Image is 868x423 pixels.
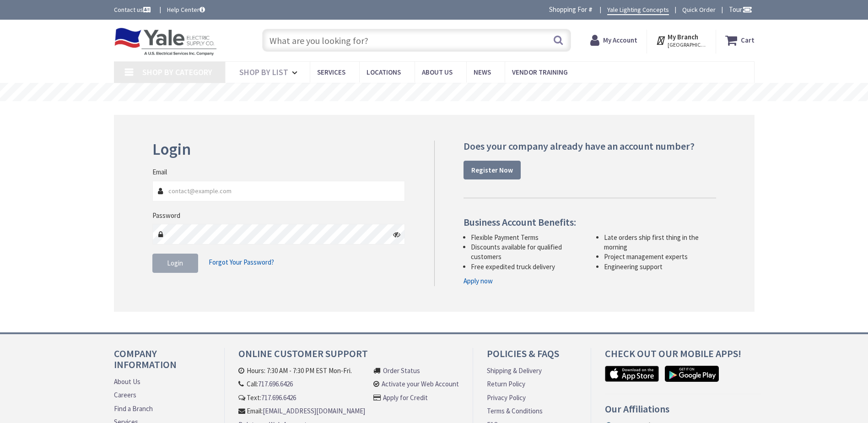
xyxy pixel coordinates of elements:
[590,32,637,49] a: My Account
[152,141,405,158] h2: Login
[152,211,180,220] label: Password
[604,262,716,271] li: Engineering support
[393,231,400,238] i: Click here to show/hide password
[605,348,761,366] h4: Check out Our Mobile Apps!
[239,67,288,77] span: Shop By List
[167,259,183,267] span: Login
[114,27,217,56] img: Yale Electric Supply Co.
[668,41,706,49] span: [GEOGRAPHIC_DATA], [GEOGRAPHIC_DATA]
[741,32,755,49] strong: Cart
[464,217,716,228] h4: Business Account Benefits:
[682,5,716,14] a: Quick Order
[152,167,167,177] label: Email
[238,366,365,375] li: Hours: 7:30 AM - 7:30 PM EST Mon-Fri.
[604,233,716,252] li: Late orders ship first thing in the morning
[383,393,428,402] a: Apply for Credit
[262,29,571,52] input: What are you looking for?
[383,366,420,375] a: Order Status
[588,5,593,14] strong: #
[487,406,543,416] a: Terms & Conditions
[114,348,210,377] h4: Company Information
[668,33,698,41] strong: My Branch
[471,166,513,174] strong: Register Now
[422,68,453,76] span: About Us
[512,68,568,76] span: Vendor Training
[605,403,761,421] h4: Our Affiliations
[114,390,136,400] a: Careers
[487,348,577,366] h4: Policies & FAQs
[367,68,401,76] span: Locations
[152,254,198,273] button: Login
[471,262,583,271] li: Free expedited truck delivery
[263,406,365,416] a: [EMAIL_ADDRESS][DOMAIN_NAME]
[152,181,405,201] input: Email
[603,36,637,44] strong: My Account
[261,393,296,402] a: 717.696.6426
[487,393,526,402] a: Privacy Policy
[464,161,521,180] a: Register Now
[209,254,274,271] a: Forgot Your Password?
[656,32,706,49] div: My Branch [GEOGRAPHIC_DATA], [GEOGRAPHIC_DATA]
[114,404,153,413] a: Find a Branch
[142,67,212,77] span: Shop By Category
[167,5,205,14] a: Help Center
[258,379,293,389] a: 717.696.6426
[114,377,140,386] a: About Us
[471,242,583,262] li: Discounts available for qualified customers
[238,406,365,416] li: Email:
[382,379,459,389] a: Activate your Web Account
[487,379,525,389] a: Return Policy
[317,68,345,76] span: Services
[464,141,716,152] h4: Does your company already have an account number?
[114,5,152,14] a: Contact us
[209,258,274,266] span: Forgot Your Password?
[607,5,669,15] a: Yale Lighting Concepts
[604,252,716,261] li: Project management experts
[549,5,587,14] span: Shopping For
[474,68,491,76] span: News
[729,5,752,14] span: Tour
[238,348,459,366] h4: Online Customer Support
[725,32,755,49] a: Cart
[471,233,583,242] li: Flexible Payment Terms
[238,379,365,389] li: Call:
[487,366,542,375] a: Shipping & Delivery
[464,276,493,286] a: Apply now
[238,393,365,402] li: Text:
